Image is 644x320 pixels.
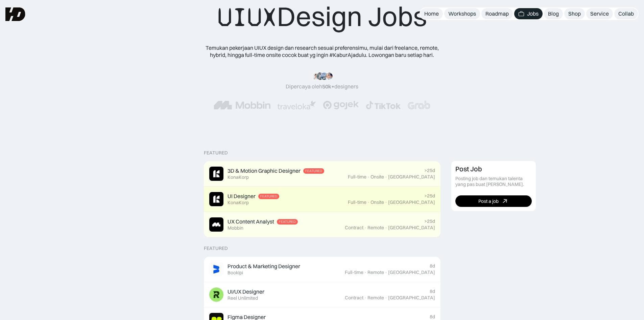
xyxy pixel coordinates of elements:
div: [GEOGRAPHIC_DATA] [388,199,435,205]
div: Dipercaya oleh designers [286,83,358,90]
div: · [364,295,367,301]
div: Mobbin [228,225,243,231]
div: · [385,295,387,301]
div: Remote [367,295,384,301]
div: · [367,199,370,205]
div: Post a job [478,198,499,204]
div: Contract [345,295,363,301]
div: Featured [279,220,296,224]
div: · [364,225,367,231]
a: Workshops [444,8,480,19]
img: Job Image [209,262,223,276]
div: Featured [204,246,228,251]
div: Home [424,10,439,17]
a: Job ImageUX Content AnalystFeaturedMobbin>25dContract·Remote·[GEOGRAPHIC_DATA] [204,212,440,237]
div: Bookipi [228,270,243,276]
img: Job Image [209,217,223,232]
a: Jobs [514,8,543,19]
img: Job Image [209,167,223,181]
div: [GEOGRAPHIC_DATA] [388,270,435,275]
div: >25d [424,218,435,224]
a: Service [586,8,613,19]
div: Workshops [448,10,476,17]
a: Job ImageUI/UX DesignerReel Unlimited8dContract·Remote·[GEOGRAPHIC_DATA] [204,282,440,307]
div: Full-time [348,174,366,180]
div: · [385,199,387,205]
a: Job ImageProduct & Marketing DesignerBookipi8dFull-time·Remote·[GEOGRAPHIC_DATA] [204,257,440,282]
div: · [364,270,367,275]
a: Collab [614,8,638,19]
img: Job Image [209,287,223,302]
div: 3D & Motion Graphic Designer [228,167,301,174]
div: Product & Marketing Designer [228,263,300,270]
div: · [385,270,387,275]
div: UI/UX Designer [228,288,264,295]
div: Featured [260,194,277,198]
div: Onsite [371,199,384,205]
div: UI Designer [228,193,256,200]
div: 8d [430,263,435,269]
a: Job Image3D & Motion Graphic DesignerFeaturedKonaKorp>25dFull-time·Onsite·[GEOGRAPHIC_DATA] [204,161,440,187]
div: Blog [548,10,559,17]
div: Temukan pekerjaan UIUX design dan research sesuai preferensimu, mulai dari freelance, remote, hyb... [200,44,444,59]
div: Service [590,10,609,17]
div: · [385,174,387,180]
div: Shop [568,10,581,17]
div: · [367,174,370,180]
div: [GEOGRAPHIC_DATA] [388,225,435,231]
div: [GEOGRAPHIC_DATA] [388,174,435,180]
div: Jobs [527,10,539,17]
div: Remote [367,225,384,231]
a: Post a job [455,195,532,207]
div: Reel Unlimited [228,295,258,301]
div: Featured [204,150,228,156]
div: Full-time [348,199,366,205]
span: UIUX [217,1,277,34]
div: Onsite [371,174,384,180]
img: Job Image [209,192,223,206]
div: UX Content Analyst [228,218,274,225]
div: Post Job [455,165,482,173]
div: [GEOGRAPHIC_DATA] [388,295,435,301]
div: KonaKorp [228,174,249,180]
a: Roadmap [481,8,513,19]
div: Full-time [345,270,363,275]
div: · [385,225,387,231]
a: Blog [544,8,563,19]
div: Contract [345,225,363,231]
div: Remote [367,270,384,275]
a: Home [420,8,443,19]
a: Shop [564,8,585,19]
div: >25d [424,193,435,199]
div: Posting job dan temukan talenta yang pas buat [PERSON_NAME]. [455,176,532,187]
div: 8d [430,314,435,320]
div: >25d [424,168,435,173]
div: 8d [430,289,435,294]
span: 50k+ [322,83,334,90]
div: Roadmap [485,10,509,17]
div: Collab [618,10,634,17]
div: KonaKorp [228,200,249,206]
div: Featured [305,169,322,173]
a: Job ImageUI DesignerFeaturedKonaKorp>25dFull-time·Onsite·[GEOGRAPHIC_DATA] [204,187,440,212]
